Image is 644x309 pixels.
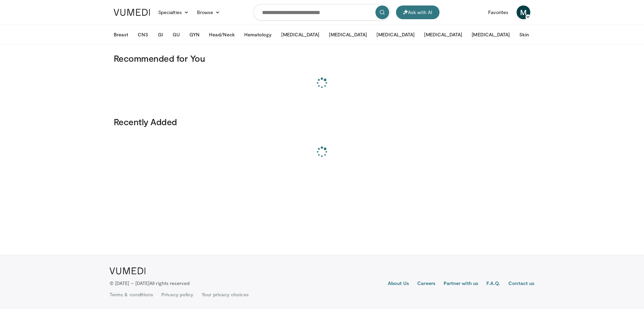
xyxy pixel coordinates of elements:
a: Contact us [508,280,534,288]
a: Terms & conditions [110,291,153,298]
span: All rights reserved [149,280,189,286]
button: GI [154,28,167,41]
button: Breast [110,28,132,41]
a: Specialties [154,5,193,19]
a: Browse [193,5,224,19]
a: F.A.Q. [486,280,500,288]
img: VuMedi Logo [114,9,150,16]
a: Favorites [484,5,512,19]
button: Skin [515,28,533,41]
img: VuMedi Logo [110,268,146,274]
a: Careers [417,280,435,288]
a: M [517,5,530,19]
button: GU [169,28,184,41]
a: Privacy policy [161,291,193,298]
button: Head/Neck [205,28,239,41]
input: Search topics, interventions [253,4,391,21]
h3: Recently Added [114,116,530,127]
p: © [DATE] – [DATE] [110,280,190,287]
button: [MEDICAL_DATA] [468,28,514,41]
h3: Recommended for You [114,53,530,64]
button: Hematology [240,28,276,41]
a: About Us [388,280,409,288]
a: Partner with us [444,280,478,288]
button: [MEDICAL_DATA] [372,28,419,41]
a: Your privacy choices [201,291,248,298]
button: [MEDICAL_DATA] [325,28,371,41]
button: [MEDICAL_DATA] [277,28,323,41]
button: GYN [185,28,203,41]
button: CNS [134,28,152,41]
button: Ask with AI [396,5,439,19]
button: [MEDICAL_DATA] [420,28,466,41]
